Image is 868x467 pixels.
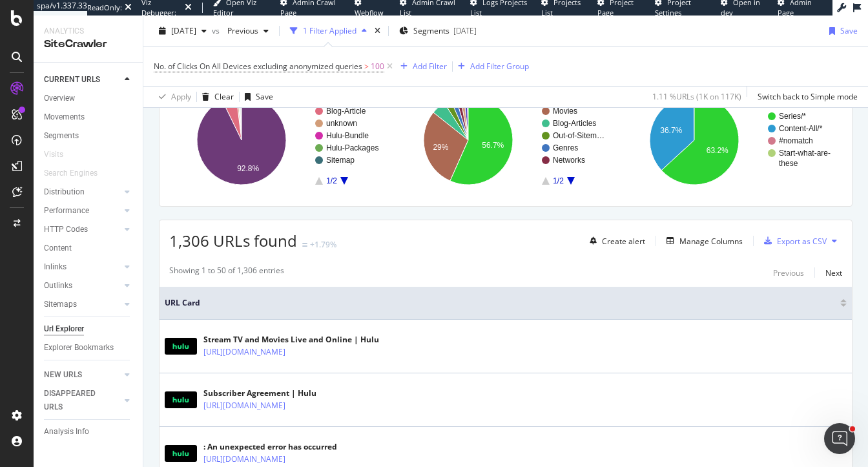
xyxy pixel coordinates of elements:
a: HTTP Codes [44,223,121,236]
a: Movements [44,110,134,124]
img: main image [165,338,197,355]
div: ReadOnly: [87,3,122,13]
text: Genres [553,143,578,152]
text: 29% [433,143,448,152]
text: Series/* [779,112,806,121]
div: Outlinks [44,279,72,293]
text: Blog-Articles [553,119,596,128]
button: [DATE] [154,21,212,41]
div: NEW URLS [44,368,82,382]
text: Movies [553,107,577,116]
div: Movements [44,110,85,124]
text: Out-of-Sitem… [553,131,604,140]
div: 1 Filter Applied [303,25,356,36]
a: [URL][DOMAIN_NAME] [203,399,285,412]
button: Switch back to Simple mode [752,87,858,107]
span: 1,306 URLs found [169,230,297,251]
span: Segments [413,25,449,36]
button: Save [240,87,273,107]
a: DISAPPEARED URLS [44,387,121,414]
span: 100 [371,57,384,76]
text: 56.7% [482,141,504,150]
button: Add Filter Group [453,59,529,74]
a: [URL][DOMAIN_NAME] [203,346,285,358]
div: CURRENT URLS [44,73,100,87]
text: 36.7% [661,126,683,135]
div: times [372,25,383,37]
div: Clear [214,91,234,102]
img: main image [165,391,197,408]
div: Switch back to Simple mode [758,91,858,102]
button: Create alert [584,231,645,251]
div: Segments [44,129,79,143]
text: Hulu-Packages [326,143,378,152]
svg: A chart. [622,84,842,196]
div: +1.79% [310,239,336,250]
text: Sitemap [326,156,355,165]
a: Distribution [44,185,121,199]
text: 63.2% [707,146,728,155]
a: Content [44,242,134,255]
div: [DATE] [453,25,477,36]
div: HTTP Codes [44,223,88,236]
a: CURRENT URLS [44,73,121,87]
div: Apply [171,91,191,102]
a: Inlinks [44,260,121,274]
a: Sitemaps [44,298,121,311]
div: Save [840,25,858,36]
div: Analytics [44,26,132,37]
text: Hulu-Bundle [326,131,369,140]
a: Explorer Bookmarks [44,341,134,355]
span: Previous [222,25,258,36]
button: Segments[DATE] [394,21,482,41]
span: URL Card [165,297,837,309]
button: Add Filter [395,59,447,74]
text: 92.8% [237,164,259,173]
text: Content-All/* [779,124,823,133]
a: Performance [44,204,121,218]
div: Subscriber Agreement | Hulu [203,388,342,399]
div: Inlinks [44,260,67,274]
a: Segments [44,129,134,143]
div: Create alert [602,236,645,247]
button: Clear [197,87,234,107]
div: Export as CSV [777,236,827,247]
svg: A chart. [169,84,389,196]
a: Url Explorer [44,322,134,336]
button: Export as CSV [759,231,827,251]
a: [URL][DOMAIN_NAME] [203,453,285,466]
div: Stream TV and Movies Live and Online | Hulu [203,334,379,346]
div: Explorer Bookmarks [44,341,114,355]
span: vs [212,25,222,36]
div: Sitemaps [44,298,77,311]
text: #nomatch [779,136,813,145]
div: Save [256,91,273,102]
span: No. of Clicks On All Devices excluding anonymized queries [154,61,362,72]
text: Blog-Article [326,107,366,116]
a: Visits [44,148,76,161]
button: Apply [154,87,191,107]
text: these [779,159,798,168]
img: main image [165,445,197,462]
span: > [364,61,369,72]
button: 1 Filter Applied [285,21,372,41]
span: Webflow [355,8,384,17]
button: Manage Columns [661,233,743,249]
div: Add Filter Group [470,61,529,72]
a: Search Engines [44,167,110,180]
div: Showing 1 to 50 of 1,306 entries [169,265,284,280]
div: : An unexpected error has occurred [203,441,342,453]
div: Manage Columns [679,236,743,247]
div: Performance [44,204,89,218]
a: Overview [44,92,134,105]
div: Previous [773,267,804,278]
div: Content [44,242,72,255]
text: Networks [553,156,585,165]
svg: A chart. [396,84,616,196]
text: unknown [326,119,357,128]
span: 2025 Sep. 13th [171,25,196,36]
iframe: Intercom live chat [824,423,855,454]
